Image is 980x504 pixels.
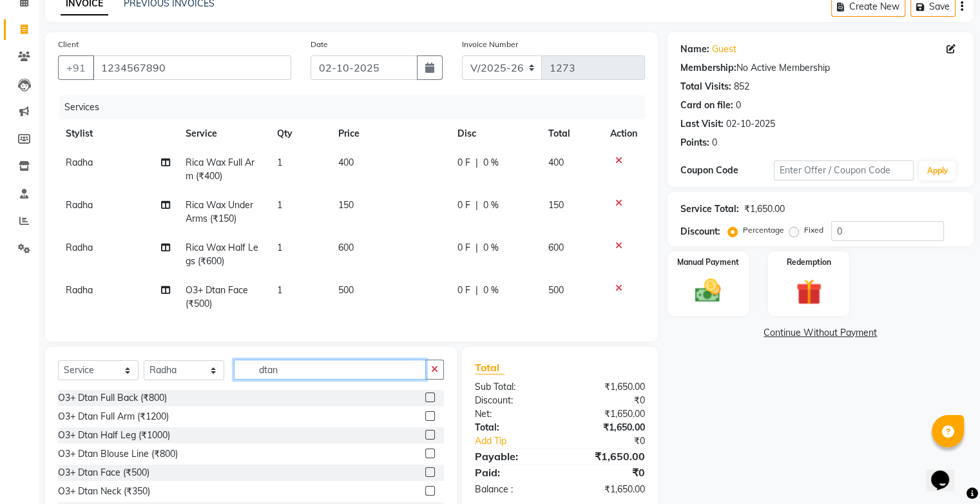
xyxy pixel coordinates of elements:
[277,242,282,253] span: 1
[926,452,967,491] iframe: chat widget
[734,80,749,93] div: 852
[680,80,731,93] div: Total Visits:
[58,447,178,461] div: O3+ Dtan Blouse Line (₹800)
[462,39,518,50] label: Invoice Number
[331,119,450,148] th: Price
[58,485,150,498] div: O3+ Dtan Neck (₹350)
[736,99,741,112] div: 0
[548,242,564,253] span: 600
[277,199,282,211] span: 1
[560,483,655,496] div: ₹1,650.00
[680,61,961,75] div: No Active Membership
[465,434,575,448] a: Add Tip
[465,380,560,394] div: Sub Total:
[58,391,167,405] div: O3+ Dtan Full Back (₹800)
[234,360,426,380] input: Search or Scan
[560,394,655,407] div: ₹0
[483,241,499,255] span: 0 %
[560,465,655,480] div: ₹0
[680,164,774,177] div: Coupon Code
[58,119,178,148] th: Stylist
[743,224,784,236] label: Percentage
[804,224,823,236] label: Fixed
[483,284,499,297] span: 0 %
[465,407,560,421] div: Net:
[476,284,478,297] span: |
[560,449,655,464] div: ₹1,650.00
[338,199,354,211] span: 150
[712,136,717,150] div: 0
[311,39,328,50] label: Date
[457,241,470,255] span: 0 F
[457,156,470,170] span: 0 F
[186,242,258,267] span: Rica Wax Half Legs (₹600)
[560,407,655,421] div: ₹1,650.00
[338,284,354,296] span: 500
[93,55,291,80] input: Search by Name/Mobile/Email/Code
[450,119,541,148] th: Disc
[687,276,729,305] img: _cash.svg
[475,361,504,374] span: Total
[277,284,282,296] span: 1
[483,199,499,212] span: 0 %
[465,483,560,496] div: Balance :
[338,157,354,168] span: 400
[548,284,564,296] span: 500
[59,95,655,119] div: Services
[575,434,654,448] div: ₹0
[277,157,282,168] span: 1
[602,119,645,148] th: Action
[457,284,470,297] span: 0 F
[680,202,739,216] div: Service Total:
[178,119,269,148] th: Service
[269,119,331,148] th: Qty
[58,429,170,442] div: O3+ Dtan Half Leg (₹1000)
[774,160,914,180] input: Enter Offer / Coupon Code
[186,284,248,309] span: O3+ Dtan Face (₹500)
[66,157,93,168] span: Radha
[66,242,93,253] span: Radha
[465,421,560,434] div: Total:
[787,257,831,268] label: Redemption
[560,380,655,394] div: ₹1,650.00
[670,326,971,340] a: Continue Without Payment
[58,466,149,480] div: O3+ Dtan Face (₹500)
[680,136,709,150] div: Points:
[476,156,478,170] span: |
[788,276,830,308] img: _gift.svg
[541,119,602,148] th: Total
[465,465,560,480] div: Paid:
[548,199,564,211] span: 150
[465,449,560,464] div: Payable:
[919,161,956,180] button: Apply
[677,257,739,268] label: Manual Payment
[560,421,655,434] div: ₹1,650.00
[186,199,253,224] span: Rica Wax Under Arms (₹150)
[457,199,470,212] span: 0 F
[476,199,478,212] span: |
[66,284,93,296] span: Radha
[680,225,720,238] div: Discount:
[744,202,785,216] div: ₹1,650.00
[476,241,478,255] span: |
[186,157,255,182] span: Rica Wax Full Arm (₹400)
[58,39,79,50] label: Client
[58,410,169,423] div: O3+ Dtan Full Arm (₹1200)
[338,242,354,253] span: 600
[712,43,736,56] a: Guest
[680,61,736,75] div: Membership:
[680,117,724,131] div: Last Visit:
[548,157,564,168] span: 400
[58,55,94,80] button: +91
[680,43,709,56] div: Name:
[465,394,560,407] div: Discount:
[483,156,499,170] span: 0 %
[680,99,733,112] div: Card on file:
[726,117,775,131] div: 02-10-2025
[66,199,93,211] span: Radha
